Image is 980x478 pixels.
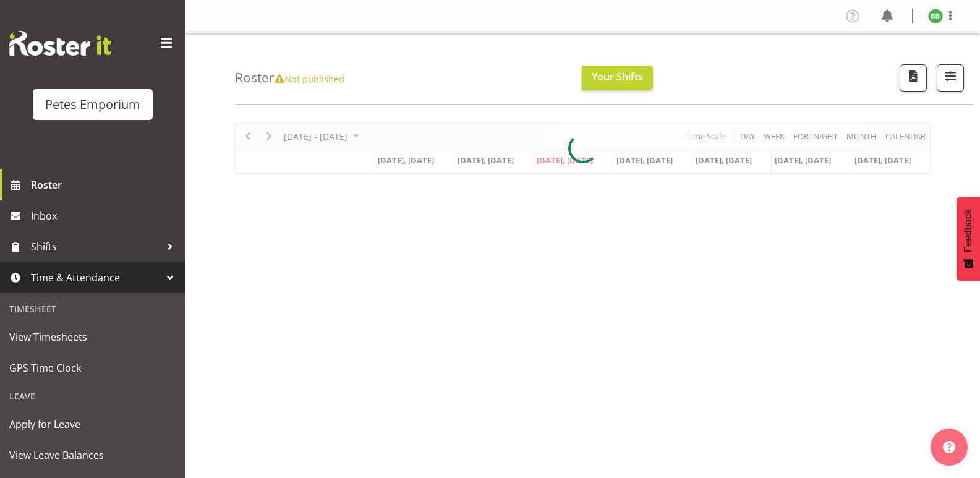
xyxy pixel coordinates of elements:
div: Leave [3,383,182,409]
button: Your Shifts [582,66,653,90]
span: View Timesheets [9,328,176,346]
span: Time & Attendance [31,268,161,287]
button: Filter Shifts [937,64,964,92]
h4: Roster [235,70,344,85]
span: Apply for Leave [9,415,176,433]
span: Feedback [963,209,974,252]
span: Your Shifts [592,70,643,83]
a: View Leave Balances [3,440,182,471]
img: Rosterit website logo [9,31,111,56]
span: GPS Time Clock [9,359,176,377]
a: Apply for Leave [3,409,182,440]
span: Not published [275,72,344,85]
button: Feedback - Show survey [957,197,980,281]
span: Roster [31,176,179,194]
span: View Leave Balances [9,446,176,464]
a: GPS Time Clock [3,352,182,383]
div: Timesheet [3,296,182,322]
img: beena-bist9974.jpg [928,9,943,23]
a: View Timesheets [3,322,182,352]
span: Shifts [31,237,161,256]
img: help-xxl-2.png [943,441,955,453]
span: Inbox [31,207,179,225]
button: Download a PDF of the roster according to the set date range. [900,64,927,92]
div: Petes Emporium [45,95,140,114]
